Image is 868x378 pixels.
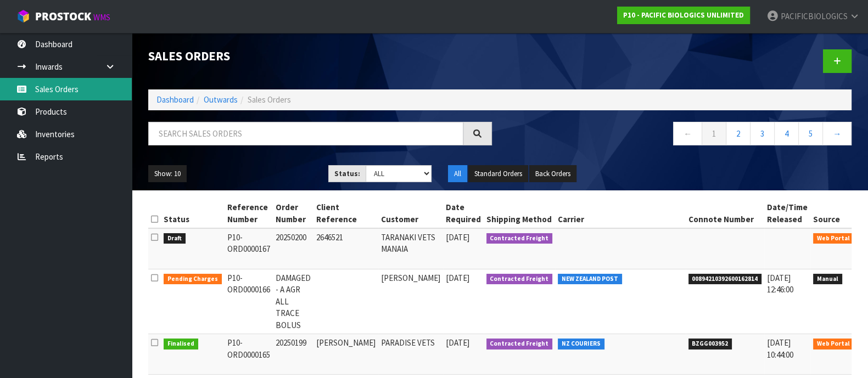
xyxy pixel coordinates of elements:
[164,274,222,285] span: Pending Charges
[378,199,443,228] th: Customer
[484,199,556,228] th: Shipping Method
[334,169,360,178] strong: Status:
[774,122,799,145] a: 4
[378,269,443,334] td: [PERSON_NAME]
[313,334,378,375] td: [PERSON_NAME]
[813,233,854,244] span: Web Portal
[822,122,852,145] a: →
[764,199,810,228] th: Date/Time Released
[148,122,463,145] input: Search sales orders
[813,338,854,349] span: Web Portal
[486,274,553,285] span: Contracted Freight
[813,274,842,285] span: Manual
[273,228,313,269] td: 20250200
[508,122,852,149] nav: Page navigation
[555,199,686,228] th: Carrier
[558,338,604,349] span: NZ COURIERS
[810,199,856,228] th: Source
[204,94,238,105] a: Outwards
[248,94,291,105] span: Sales Orders
[225,228,273,269] td: P10-ORD0000167
[686,199,765,228] th: Connote Number
[93,12,110,22] small: WMS
[468,165,528,183] button: Standard Orders
[767,273,793,295] span: [DATE] 12:46:00
[148,49,492,63] h1: Sales Orders
[558,274,622,285] span: NEW ZEALAND POST
[486,233,553,244] span: Contracted Freight
[798,122,823,145] a: 5
[448,165,467,183] button: All
[750,122,775,145] a: 3
[688,338,732,349] span: BZGG003952
[273,334,313,375] td: 20250199
[446,337,469,348] span: [DATE]
[378,228,443,269] td: TARANAKI VETS MANAIA
[161,199,225,228] th: Status
[225,199,273,228] th: Reference Number
[623,10,744,20] strong: P10 - PACIFIC BIOLOGICS UNLIMITED
[446,232,469,242] span: [DATE]
[486,338,553,349] span: Contracted Freight
[378,334,443,375] td: PARADISE VETS
[688,274,762,285] span: 00894210392600162814
[164,233,186,244] span: Draft
[673,122,702,145] a: ←
[702,122,726,145] a: 1
[313,199,378,228] th: Client Reference
[273,269,313,334] td: DAMAGED - A AGR ALL TRACE BOLUS
[16,9,30,23] img: cube-alt.png
[443,199,484,228] th: Date Required
[225,269,273,334] td: P10-ORD0000166
[148,165,187,183] button: Show: 10
[781,11,848,21] span: PACIFICBIOLOGICS
[225,334,273,375] td: P10-ORD0000165
[164,338,198,349] span: Finalised
[313,228,378,269] td: 2646521
[726,122,751,145] a: 2
[156,94,194,105] a: Dashboard
[529,165,576,183] button: Back Orders
[273,199,313,228] th: Order Number
[446,273,469,283] span: [DATE]
[35,9,91,24] span: ProStock
[767,337,793,359] span: [DATE] 10:44:00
